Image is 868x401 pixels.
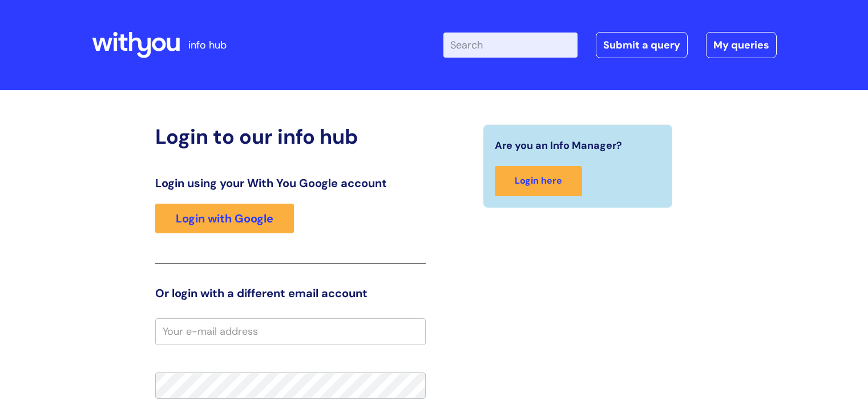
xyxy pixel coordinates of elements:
[155,318,426,345] input: Your e-mail address
[495,166,582,196] a: Login here
[443,33,578,58] input: Search
[706,32,777,58] a: My queries
[155,204,294,233] a: Login with Google
[155,176,426,190] h3: Login using your With You Google account
[155,124,426,149] h2: Login to our info hub
[596,32,688,58] a: Submit a query
[188,36,227,54] p: info hub
[155,286,426,300] h3: Or login with a different email account
[495,136,622,155] span: Are you an Info Manager?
